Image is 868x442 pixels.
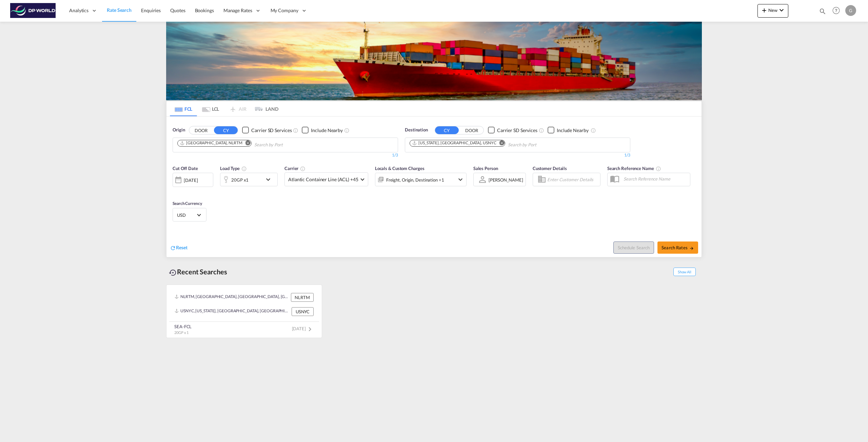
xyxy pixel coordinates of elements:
md-chips-wrap: Chips container. Use arrow keys to select chips. [176,138,321,150]
div: Freight Origin Destination Factory Stuffing [386,175,444,185]
md-tab-item: LCL [197,101,224,116]
md-icon: icon-refresh [170,245,176,251]
span: Reset [176,245,188,250]
div: 1/3 [405,152,630,158]
md-pagination-wrapper: Use the left and right arrow keys to navigate between tabs [170,101,278,116]
div: Help [830,5,845,17]
div: NLRTM, Rotterdam, Netherlands, Western Europe, Europe [175,293,289,302]
button: Search Ratesicon-arrow-right [657,241,698,254]
md-tab-item: FCL [170,101,197,116]
div: G [845,5,856,16]
img: LCL+%26+FCL+BACKGROUND.png [166,22,702,100]
span: Atlantic Container Line (ACL) +45 [288,176,358,183]
input: Enter Customer Details [547,174,598,185]
md-icon: icon-chevron-down [264,175,276,184]
md-icon: Your search will be saved by the below given name [656,166,661,171]
span: Enquiries [141,7,161,13]
div: Recent Searches [166,264,230,279]
button: icon-plus 400-fgNewicon-chevron-down [757,4,788,18]
span: Locals & Custom Charges [375,166,425,171]
div: icon-magnify [819,7,826,18]
md-tab-item: LAND [251,101,278,116]
md-icon: The selected Trucker/Carrierwill be displayed in the rate results If the rates are from another f... [300,166,305,171]
div: Freight Origin Destination Factory Stuffingicon-chevron-down [375,173,467,186]
div: Rotterdam, NLRTM [180,140,242,146]
md-select: Sales Person: Georgios Myroglou [488,175,524,185]
div: SEA-FCL [174,323,192,330]
div: USNYC [292,307,314,316]
md-select: Select Currency: $ USDUnited States Dollar [176,210,203,220]
button: CY [214,126,238,134]
span: USD [177,212,196,218]
div: 20GP x1icon-chevron-down [220,173,278,186]
span: New [760,7,786,13]
md-checkbox: Checkbox No Ink [548,127,589,134]
md-icon: icon-chevron-right [306,325,314,333]
input: Search Reference Name [620,174,690,184]
div: Carrier SD Services [497,127,537,134]
div: 1/3 [173,152,398,158]
span: Quotes [170,7,185,13]
md-icon: Unchecked: Search for CY (Container Yard) services for all selected carriers.Checked : Search for... [539,128,544,133]
span: Bookings [195,7,214,13]
div: Include Nearby [557,127,589,134]
div: Press delete to remove this chip. [412,140,497,146]
button: Note: By default Schedule search will only considerorigin ports, destination ports and cut off da... [613,241,654,254]
div: Carrier SD Services [251,127,292,134]
md-datepicker: Select [173,186,178,195]
button: Remove [495,140,505,147]
div: icon-refreshReset [170,244,188,252]
span: Help [830,5,842,16]
md-checkbox: Checkbox No Ink [242,127,292,134]
span: My Company [271,7,298,14]
md-icon: icon-information-outline [241,166,247,171]
div: [PERSON_NAME] [489,177,523,183]
span: Customer Details [533,166,567,171]
md-checkbox: Checkbox No Ink [302,127,343,134]
md-icon: icon-plus 400-fg [760,6,768,14]
span: Load Type [220,166,247,171]
div: 20GP x1 [231,175,249,185]
md-icon: icon-magnify [819,7,826,15]
button: Remove [241,140,251,147]
input: Chips input. [508,140,572,150]
img: c08ca190194411f088ed0f3ba295208c.png [10,3,56,18]
md-icon: Unchecked: Search for CY (Container Yard) services for all selected carriers.Checked : Search for... [293,128,298,133]
md-icon: Unchecked: Ignores neighbouring ports when fetching rates.Checked : Includes neighbouring ports w... [591,128,596,133]
div: New York, NY, USNYC [412,140,496,146]
div: USNYC, New York, NY, United States, North America, Americas [175,307,290,316]
recent-search-card: NLRTM, [GEOGRAPHIC_DATA], [GEOGRAPHIC_DATA], [GEOGRAPHIC_DATA], [GEOGRAPHIC_DATA] NLRTMUSNYC, [US... [166,285,322,338]
input: Chips input. [254,140,319,150]
button: CY [435,126,459,134]
div: Include Nearby [311,127,343,134]
span: Origin [173,127,185,133]
div: [DATE] [173,173,213,187]
div: OriginDOOR CY Checkbox No InkUnchecked: Search for CY (Container Yard) services for all selected ... [166,117,702,257]
md-icon: icon-chevron-down [456,175,465,184]
md-chips-wrap: Chips container. Use arrow keys to select chips. [409,138,575,150]
div: Press delete to remove this chip. [180,140,244,146]
span: Rate Search [107,7,132,13]
md-icon: icon-backup-restore [169,269,177,277]
button: DOOR [460,126,484,134]
span: 20GP x 1 [174,330,189,335]
div: NLRTM [291,293,314,302]
button: DOOR [189,126,213,134]
span: Manage Rates [223,7,252,14]
span: Carrier [284,166,305,171]
span: Show All [673,268,696,276]
span: Destination [405,127,428,133]
span: Cut Off Date [173,166,198,171]
span: Search Currency [173,201,202,206]
span: Analytics [69,7,88,14]
md-icon: Unchecked: Ignores neighbouring ports when fetching rates.Checked : Includes neighbouring ports w... [344,128,350,133]
md-checkbox: Checkbox No Ink [488,127,537,134]
div: [DATE] [184,177,198,183]
span: Search Reference Name [607,166,661,171]
span: Search Rates [662,245,694,250]
md-icon: icon-chevron-down [777,6,786,14]
span: [DATE] [292,326,314,331]
span: Sales Person [473,166,498,171]
md-icon: icon-arrow-right [689,246,694,251]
